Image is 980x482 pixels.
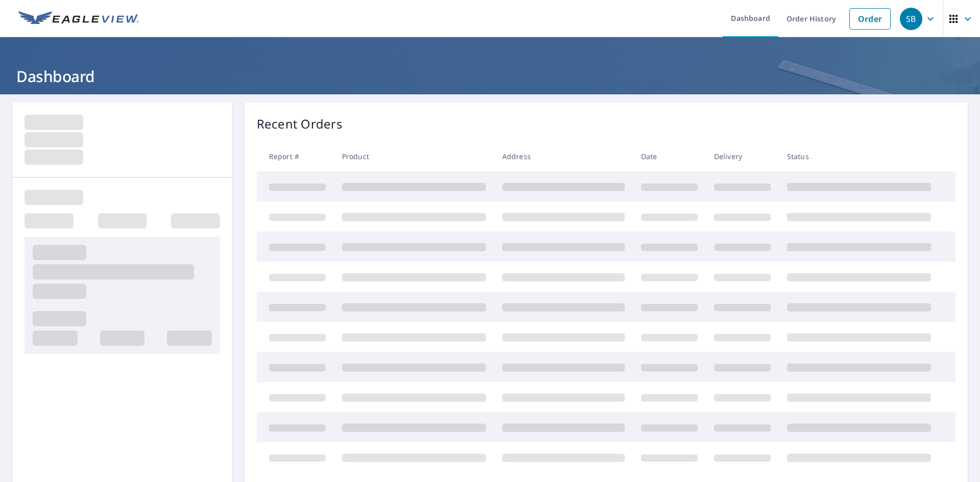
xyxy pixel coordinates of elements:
div: SB [900,8,922,30]
img: EV Logo [18,11,139,27]
p: Recent Orders [257,115,342,133]
th: Delivery [706,141,779,171]
h1: Dashboard [12,66,968,87]
th: Report # [257,141,334,171]
th: Address [494,141,633,171]
a: Order [849,8,891,30]
th: Product [334,141,494,171]
th: Date [633,141,706,171]
th: Status [779,141,939,171]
